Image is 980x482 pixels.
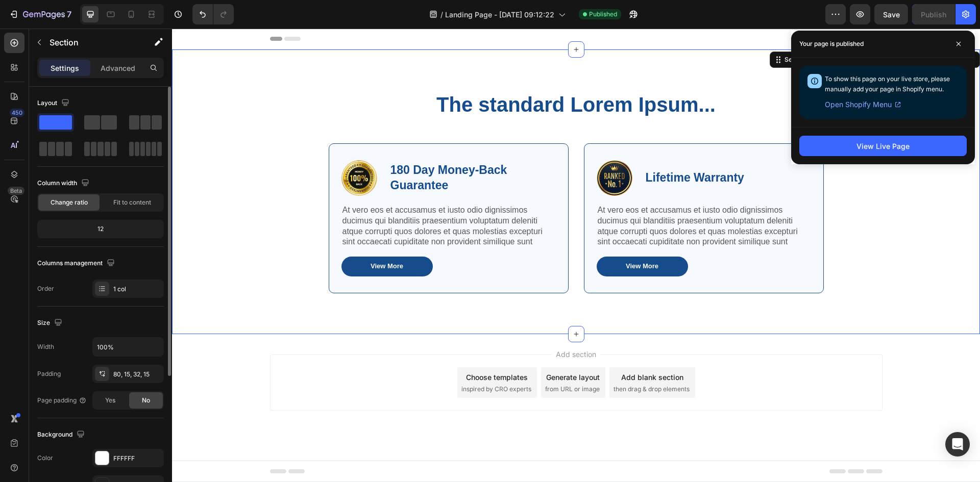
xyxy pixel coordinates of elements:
div: Padding [37,369,61,378]
div: Background [37,428,87,442]
div: Column width [37,176,91,190]
div: 12 [39,222,162,236]
div: Page padding [37,396,87,405]
div: 80, 15, 32, 15 [113,370,161,379]
span: Add section [380,320,428,331]
div: FFFFFF [113,454,161,463]
button: Publish [912,4,955,24]
div: Order [37,284,54,293]
span: Save [883,10,900,19]
button: View More [169,228,261,248]
span: from URL or image [373,356,428,365]
iframe: Design area [172,29,980,482]
div: View Live Page [856,141,910,151]
p: At vero eos et accusamus et iusto odio dignissimos ducimus qui blanditiis praesentium voluptatum ... [426,176,638,219]
div: Color [37,453,53,463]
span: To show this page on your live store, please manually add your page in Shopify menu. [825,75,950,93]
div: Add blank section [449,343,511,354]
div: Generate layout [374,343,428,354]
span: / [440,9,443,20]
input: Auto [93,338,163,356]
button: AI Content [731,25,776,37]
div: Undo/Redo [192,4,234,24]
span: Fit to content [113,198,151,207]
span: Published [589,10,617,19]
div: Publish [921,9,946,20]
span: Yes [105,396,115,405]
div: Choose templates [294,343,356,354]
p: Your page is published [799,39,864,49]
div: View More [454,234,486,242]
button: View More [425,228,516,248]
p: At vero eos et accusamus et iusto odio dignissimos ducimus qui blanditiis praesentium voluptatum ... [170,176,383,219]
span: Landing Page - [DATE] 09:12:22 [445,9,554,20]
img: 432750572815254551-24894a45-d3c4-4f5f-a41c-ec820acd4688.png [425,132,460,167]
button: Save [874,4,908,24]
div: 450 [10,109,24,117]
div: Columns management [37,257,117,270]
p: Section [50,36,133,48]
span: then drag & drop elements [442,356,518,365]
span: Change ratio [51,198,88,207]
div: View More [199,234,231,242]
div: Beta [8,187,24,195]
p: Create Theme Section [659,27,725,36]
span: Open Shopify Menu [825,98,892,111]
p: Settings [51,63,79,73]
p: Lifetime Warranty [474,142,572,157]
div: Width [37,342,54,351]
span: inspired by CRO experts [289,356,359,365]
div: Open Intercom Messenger [945,432,970,456]
button: View Live Page [799,136,967,156]
button: 7 [4,4,76,24]
div: Size [37,316,64,330]
span: No [142,396,150,405]
div: Layout [37,96,71,110]
p: Advanced [101,63,135,73]
p: 7 [67,8,71,20]
div: Section 1 [610,27,641,36]
div: 1 col [113,285,161,294]
p: 180 Day Money-Back Guarantee [218,134,383,165]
